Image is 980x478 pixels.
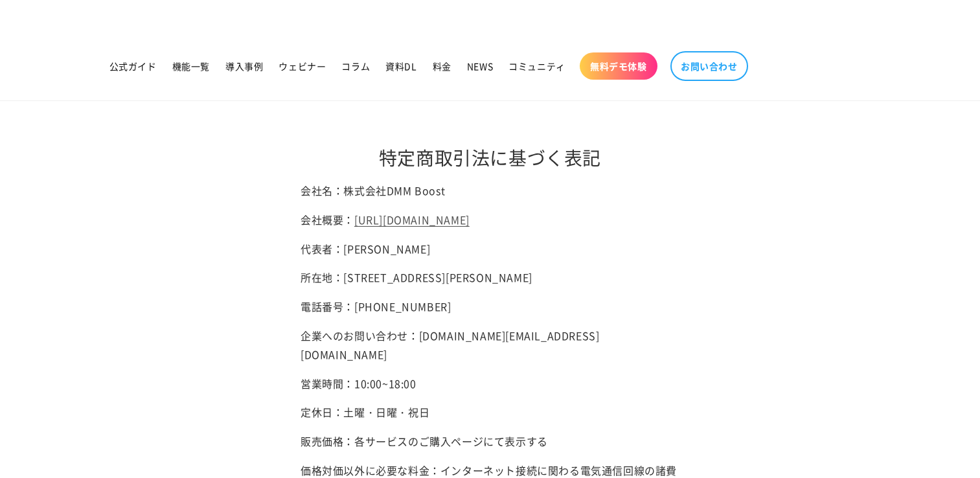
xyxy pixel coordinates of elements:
p: 所在地：[STREET_ADDRESS][PERSON_NAME] [301,268,679,287]
p: 販売価格：各サービスのご購入ページにて表示する [301,432,679,451]
p: 代表者：[PERSON_NAME] [301,240,679,258]
a: [URL][DOMAIN_NAME] [354,212,470,227]
p: 会社概要： [301,211,679,229]
a: 公式ガイド [102,52,165,80]
p: 営業時間：10:00~18:00 [301,374,679,393]
span: 導入事例 [225,60,263,72]
a: 資料DL [378,52,424,80]
a: 導入事例 [218,52,271,80]
a: NEWS [459,52,501,80]
span: ウェビナー [279,60,326,72]
p: 定休日：土曜・日曜・祝日 [301,403,679,422]
span: NEWS [467,60,493,72]
span: コミュニティ [508,60,565,72]
a: 機能一覧 [165,52,218,80]
span: 公式ガイド [109,60,157,72]
a: 料金 [425,52,459,80]
h1: 特定商取引法に基づく表記 [301,146,679,169]
span: 料金 [433,60,451,72]
p: 電話番号：[PHONE_NUMBER] [301,297,679,316]
a: 無料デモ体験 [580,52,657,80]
p: 企業へのお問い合わせ：[DOMAIN_NAME][EMAIL_ADDRESS][DOMAIN_NAME] [301,326,679,364]
span: お問い合わせ [681,60,738,72]
span: 無料デモ体験 [590,60,647,72]
a: コラム [334,52,378,80]
span: 資料DL [385,60,416,72]
p: 会社名：株式会社DMM Boost [301,181,679,200]
a: ウェビナー [271,52,334,80]
a: お問い合わせ [670,51,748,81]
span: 機能一覧 [172,60,210,72]
span: コラム [341,60,370,72]
a: コミュニティ [501,52,573,80]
